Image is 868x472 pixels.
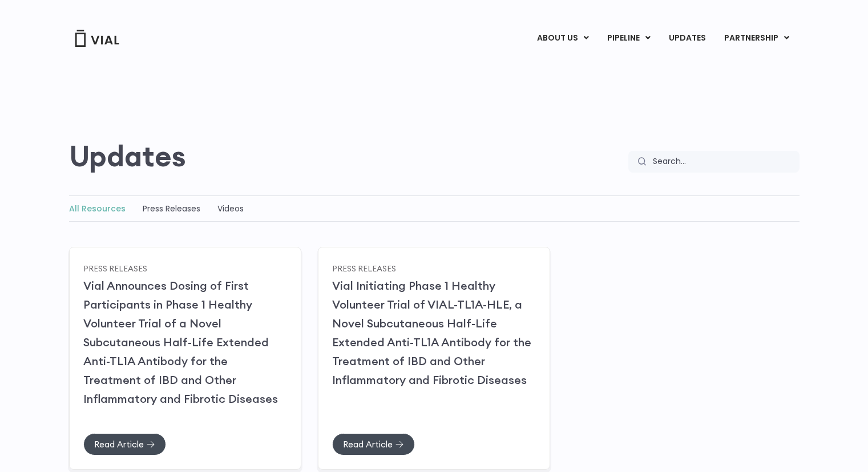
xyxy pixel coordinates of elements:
img: Vial Logo [74,30,120,47]
a: All Resources [69,203,126,214]
a: PARTNERSHIPMenu Toggle [715,29,798,48]
a: Read Article [332,433,415,455]
a: Videos [217,203,244,214]
a: Press Releases [332,263,396,273]
span: Read Article [343,440,393,449]
a: Press Releases [143,203,200,214]
input: Search... [646,151,800,173]
a: Press Releases [83,263,147,273]
a: ABOUT USMenu Toggle [528,29,597,48]
a: Vial Initiating Phase 1 Healthy Volunteer Trial of VIAL-TL1A-HLE, a Novel Subcutaneous Half-Life ... [332,278,531,387]
h2: Updates [69,139,186,173]
a: Read Article [83,433,166,455]
a: Vial Announces Dosing of First Participants in Phase 1 Healthy Volunteer Trial of a Novel Subcuta... [83,278,278,406]
a: UPDATES [660,29,714,48]
a: PIPELINEMenu Toggle [598,29,659,48]
span: Read Article [94,440,144,449]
